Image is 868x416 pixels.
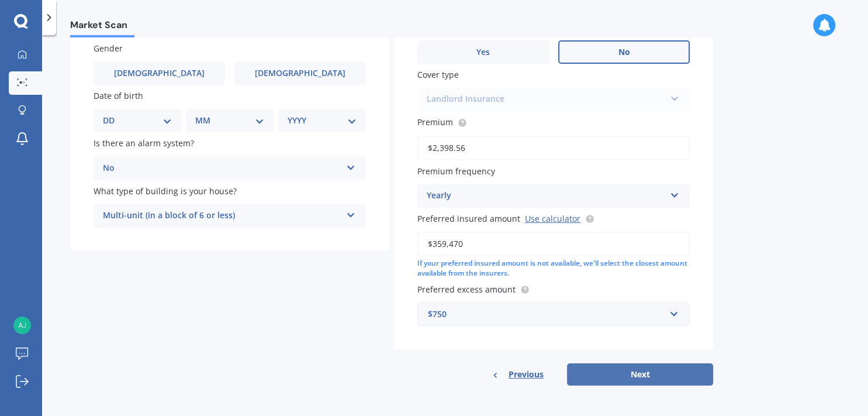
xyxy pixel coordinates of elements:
span: Gender [94,43,123,54]
div: If your preferred insured amount is not available, we'll select the closest amount available from... [417,259,690,279]
span: Premium [417,117,453,128]
span: [DEMOGRAPHIC_DATA] [255,68,345,78]
div: No [103,161,341,176]
button: Next [567,363,713,386]
img: e1c28be63f10f8acd861206d099ba0f2 [13,317,31,334]
span: Preferred insured amount [417,213,520,224]
div: Multi-unit (in a block of 6 or less) [103,209,341,223]
span: Yes [476,47,490,57]
input: Enter amount [417,232,690,256]
span: What type of building is your house? [94,185,237,197]
span: Premium frequency [417,166,495,177]
span: Date of birth [94,90,143,101]
input: Enter premium [417,136,690,160]
div: $750 [428,308,665,321]
span: Market Scan [70,19,134,35]
span: Cover type [417,69,459,80]
span: Previous [509,366,544,383]
span: No [618,47,630,57]
div: Yearly [427,189,665,203]
span: Preferred excess amount [417,284,516,295]
span: [DEMOGRAPHIC_DATA] [114,68,205,78]
span: Is there an alarm system? [94,138,194,149]
a: Use calculator [525,213,580,224]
